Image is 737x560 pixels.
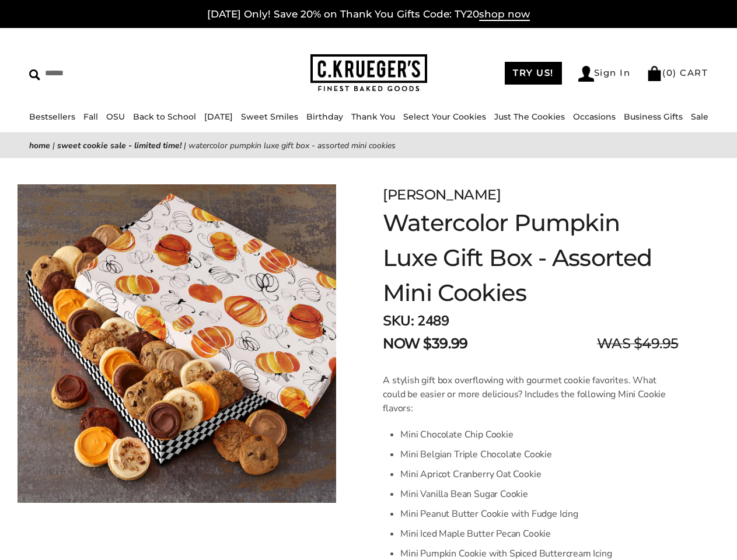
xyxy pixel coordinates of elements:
[383,373,679,415] p: A stylish gift box overflowing with gourmet cookie favorites. What could be easier or more delici...
[18,184,336,503] img: Watercolor Pumpkin Luxe Gift Box - Assorted Mini Cookies
[505,62,562,85] a: TRY US!
[666,67,673,78] span: 0
[29,111,75,122] a: Bestsellers
[241,111,298,122] a: Sweet Smiles
[400,464,679,484] li: Mini Apricot Cranberry Oat Cookie
[29,139,708,152] nav: breadcrumbs
[383,184,679,205] div: [PERSON_NAME]
[29,69,40,80] img: Search
[207,8,530,21] a: [DATE] Only! Save 20% on Thank You Gifts Code: TY20shop now
[578,66,594,82] img: Account
[133,111,196,122] a: Back to School
[691,111,708,122] a: Sale
[479,8,530,21] span: shop now
[351,111,395,122] a: Thank You
[310,54,427,92] img: C.KRUEGER'S
[597,333,679,354] span: WAS $49.95
[400,425,679,444] li: Mini Chocolate Chip Cookie
[647,67,708,78] a: (0) CART
[578,66,631,82] a: Sign In
[383,311,414,330] strong: SKU:
[647,66,662,81] img: Bag
[383,333,467,354] span: NOW $39.99
[57,140,181,151] a: Sweet Cookie Sale - Limited Time!
[400,444,679,464] li: Mini Belgian Triple Chocolate Cookie
[400,504,679,524] li: Mini Peanut Butter Cookie with Fudge Icing
[184,140,186,151] span: |
[306,111,343,122] a: Birthday
[188,140,396,151] span: Watercolor Pumpkin Luxe Gift Box - Assorted Mini Cookies
[494,111,565,122] a: Just The Cookies
[417,311,449,330] span: 2489
[383,205,679,310] h1: Watercolor Pumpkin Luxe Gift Box - Assorted Mini Cookies
[403,111,486,122] a: Select Your Cookies
[204,111,233,122] a: [DATE]
[400,484,679,504] li: Mini Vanilla Bean Sugar Cookie
[29,140,50,151] a: Home
[624,111,683,122] a: Business Gifts
[573,111,616,122] a: Occasions
[83,111,98,122] a: Fall
[53,140,55,151] span: |
[400,524,679,544] li: Mini Iced Maple Butter Pecan Cookie
[106,111,125,122] a: OSU
[29,64,184,82] input: Search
